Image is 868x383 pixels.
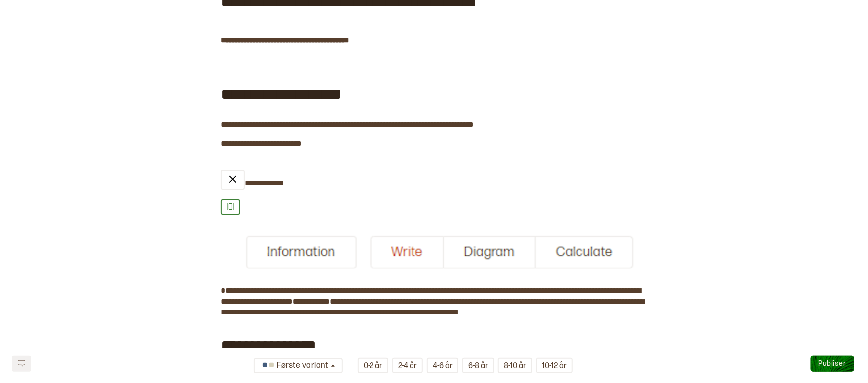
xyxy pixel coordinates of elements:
button: Første variant [254,358,343,373]
svg: Pass til bredde [227,203,234,210]
button: 4-6 år [427,358,458,373]
button: 6-8 år [462,358,494,373]
button: Publiser [811,356,854,372]
div: Første variant [260,358,330,374]
button: 0-2 år [358,358,388,373]
span: Publiser [819,359,846,368]
button: Pass til bredde [221,199,240,215]
button: 10-12 år [536,358,573,373]
img: 377d30c8-9324-4308-bf2f-6695e403c5c3 [221,225,647,281]
button: 8-10 år [498,358,532,373]
button: 2-4 år [392,358,423,373]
